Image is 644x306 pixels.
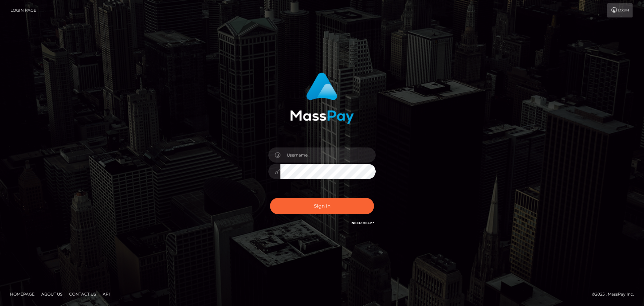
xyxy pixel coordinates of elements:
[66,289,99,299] a: Contact Us
[290,73,354,124] img: MassPay Login
[39,289,65,299] a: About Us
[592,291,639,298] div: © 2025 , MassPay Inc.
[7,289,37,299] a: Homepage
[100,289,113,299] a: API
[280,147,376,163] input: Username...
[270,198,374,214] button: Sign in
[352,221,374,225] a: Need Help?
[10,3,36,17] a: Login Page
[607,3,633,17] a: Login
